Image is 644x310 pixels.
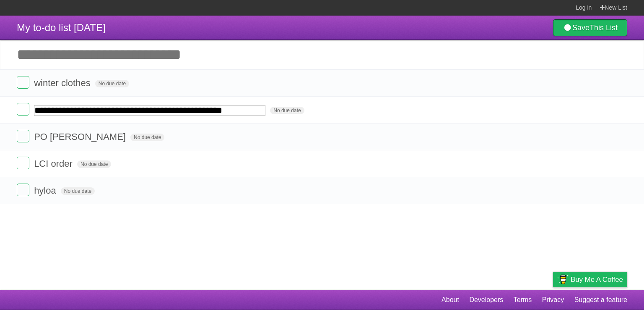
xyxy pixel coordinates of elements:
label: Done [17,130,29,142]
label: Done [17,76,29,89]
span: No due date [130,134,164,141]
b: This List [589,24,618,32]
span: My to-do list [DATE] [17,22,106,33]
a: Suggest a feature [574,292,627,308]
a: Terms [514,292,532,308]
img: Buy me a coffee [557,272,569,286]
span: hyloa [34,185,58,196]
span: No due date [95,80,129,87]
a: Developers [469,292,503,308]
span: winter clothes [34,78,93,88]
a: SaveThis List [553,19,627,36]
span: No due date [270,107,304,114]
span: PO [PERSON_NAME] [34,131,128,142]
span: No due date [77,160,111,168]
span: Buy me a coffee [571,272,623,287]
span: No due date [61,187,95,195]
a: About [441,292,459,308]
label: Done [17,184,29,196]
label: Done [17,157,29,169]
label: Done [17,103,29,116]
span: LCI order [34,158,75,169]
a: Privacy [542,292,564,308]
a: Buy me a coffee [553,272,627,287]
